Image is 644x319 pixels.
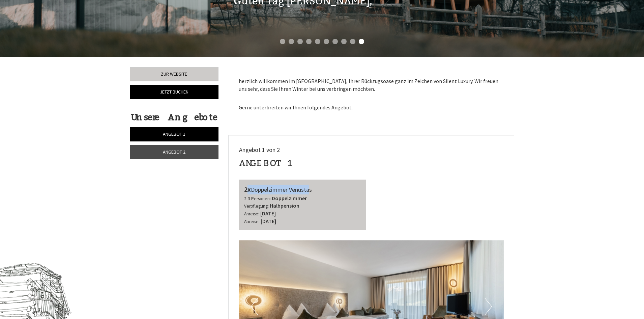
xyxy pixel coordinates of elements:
small: Anreise: [244,211,259,217]
a: Jetzt buchen [130,85,218,99]
p: Gerne unterbreiten wir Ihnen folgendes Angebot: [239,96,504,111]
b: Halbpension [270,202,299,209]
b: 2x [244,185,251,193]
small: Abreise: [244,219,260,224]
small: Verpflegung: [244,203,269,209]
div: Angebot 1 [239,157,293,169]
b: [DATE] [261,218,276,224]
button: Previous [251,298,258,315]
b: Doppelzimmer [272,195,307,202]
span: Angebot 2 [163,149,185,155]
div: Unsere Angebote [130,111,218,124]
p: herzlich willkommen im [GEOGRAPHIC_DATA], Ihrer Rückzugsoase ganz im Zeichen von Silent Luxury. W... [239,77,504,93]
div: Doppelzimmer Venustas [244,185,361,194]
span: Angebot 1 [163,131,185,137]
small: 2-3 Personen: [244,196,271,202]
button: Next [485,298,492,315]
b: [DATE] [260,210,276,217]
a: Zur Website [130,67,218,81]
span: Angebot 1 von 2 [239,146,280,154]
